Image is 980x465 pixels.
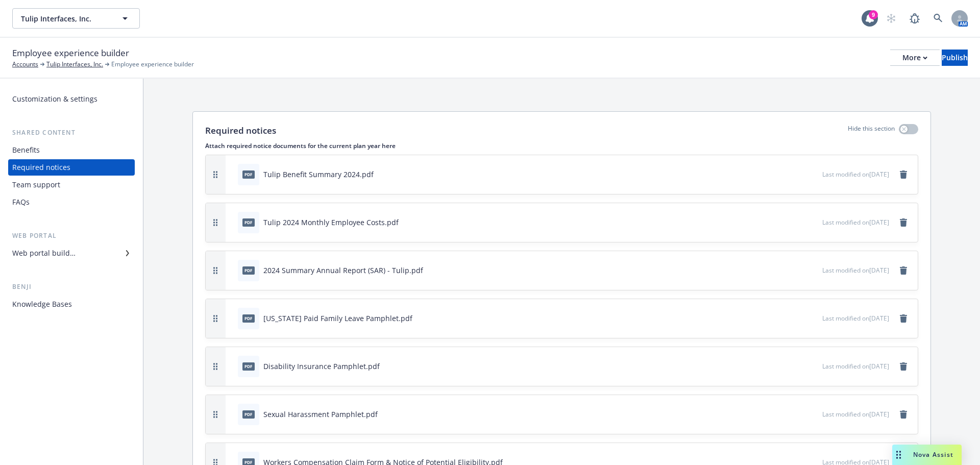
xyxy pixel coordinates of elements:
[822,266,889,275] span: Last modified on [DATE]
[897,264,910,277] a: remove
[8,159,135,176] a: Required notices
[8,282,135,292] div: Benji
[242,362,255,370] span: pdf
[242,410,255,418] span: pdf
[12,177,60,193] div: Team support
[205,124,276,137] p: Required notices
[942,50,968,66] button: Publish
[242,170,255,178] span: pdf
[8,194,135,210] a: FAQs
[12,245,76,261] div: Web portal builder
[897,312,910,325] a: remove
[881,8,901,29] a: Start snowing
[8,296,135,312] a: Knowledge Bases
[822,170,889,179] span: Last modified on [DATE]
[12,142,40,158] div: Benefits
[111,60,194,69] span: Employee experience builder
[12,296,72,312] div: Knowledge Bases
[8,245,135,261] a: Web portal builder
[793,217,801,228] button: download file
[822,218,889,227] span: Last modified on [DATE]
[897,216,910,229] a: remove
[8,142,135,158] a: Benefits
[242,218,255,226] span: pdf
[904,8,925,29] a: Report a Bug
[809,169,818,180] button: preview file
[890,50,940,66] button: More
[892,445,905,465] div: Drag to move
[793,361,801,372] button: download file
[242,266,255,274] span: pdf
[12,60,38,69] a: Accounts
[12,46,129,60] span: Employee experience builder
[793,409,801,420] button: download file
[892,445,962,465] button: Nova Assist
[809,265,818,276] button: preview file
[793,265,801,276] button: download file
[897,408,910,421] a: remove
[848,124,895,137] p: Hide this section
[12,194,30,210] div: FAQs
[263,313,412,324] div: [US_STATE] Paid Family Leave Pamphlet.pdf
[263,169,374,180] div: Tulip Benefit Summary 2024.pdf
[263,217,399,228] div: Tulip 2024 Monthly Employee Costs.pdf
[897,360,910,373] a: remove
[8,91,135,107] a: Customization & settings
[822,410,889,419] span: Last modified on [DATE]
[869,10,878,19] div: 9
[8,231,135,241] div: Web portal
[12,159,70,176] div: Required notices
[263,409,378,420] div: Sexual Harassment Pamphlet.pdf
[8,177,135,193] a: Team support
[263,361,380,372] div: Disability Insurance Pamphlet.pdf
[12,8,140,29] button: Tulip Interfaces, Inc.
[793,313,801,324] button: download file
[809,361,818,372] button: preview file
[46,60,103,69] a: Tulip Interfaces, Inc.
[928,8,948,29] a: Search
[822,362,889,371] span: Last modified on [DATE]
[205,141,918,150] p: Attach required notice documents for the current plan year here
[263,265,423,276] div: 2024 Summary Annual Report (SAR) - Tulip.pdf
[8,128,135,138] div: Shared content
[21,13,109,24] span: Tulip Interfaces, Inc.
[809,217,818,228] button: preview file
[897,168,910,181] a: remove
[902,50,927,65] div: More
[809,313,818,324] button: preview file
[242,314,255,322] span: pdf
[913,450,953,459] span: Nova Assist
[822,314,889,323] span: Last modified on [DATE]
[12,91,97,107] div: Customization & settings
[809,409,818,420] button: preview file
[793,169,801,180] button: download file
